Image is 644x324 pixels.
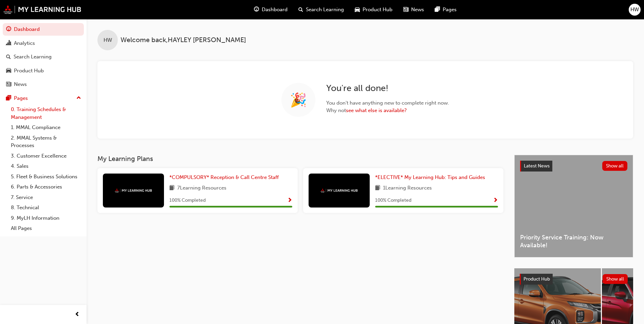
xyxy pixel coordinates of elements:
span: search-icon [6,54,11,60]
a: *COMPULSORY* Reception & Call Centre Staff [169,174,281,181]
a: Latest NewsShow all [520,161,627,172]
a: 3. Customer Excellence [8,151,84,161]
span: news-icon [6,82,11,88]
div: Search Learning [14,53,52,61]
a: Latest NewsShow allPriority Service Training: Now Available! [514,155,633,257]
span: Latest News [524,163,550,169]
div: Pages [14,94,28,102]
span: news-icon [403,5,408,14]
a: 8. Technical [8,202,84,213]
span: guage-icon [6,26,11,33]
a: car-iconProduct Hub [349,3,398,17]
div: Analytics [14,39,35,47]
span: up-icon [76,94,81,103]
a: Product HubShow all [520,274,628,285]
span: 100 % Completed [169,197,206,204]
span: 100 % Completed [375,197,411,204]
span: 🎉 [290,96,307,104]
a: search-iconSearch Learning [293,3,349,17]
button: Pages [3,92,84,105]
span: 7 Learning Resources [177,184,226,193]
a: Dashboard [3,23,84,36]
a: see what else is available? [346,107,407,113]
span: Priority Service Training: Now Available! [520,234,627,249]
button: Show all [602,161,628,171]
a: Search Learning [3,51,84,63]
span: *ELECTIVE* My Learning Hub: Tips and Guides [375,174,485,180]
a: Product Hub [3,65,84,77]
span: Dashboard [262,6,288,14]
img: mmal [115,188,152,193]
a: 2. MMAL Systems & Processes [8,133,84,151]
a: 9. MyLH Information [8,213,84,223]
span: car-icon [6,68,11,74]
a: News [3,78,84,91]
a: Analytics [3,37,84,50]
a: guage-iconDashboard [249,3,293,17]
span: guage-icon [254,5,259,14]
span: book-icon [169,184,174,193]
button: DashboardAnalyticsSearch LearningProduct HubNews [3,22,84,92]
a: news-iconNews [398,3,429,17]
button: Show Progress [493,196,498,205]
span: search-icon [298,5,303,14]
span: Product Hub [523,276,550,282]
a: *ELECTIVE* My Learning Hub: Tips and Guides [375,174,488,181]
img: mmal [3,5,81,14]
span: *COMPULSORY* Reception & Call Centre Staff [169,174,279,180]
button: HW [629,4,641,16]
a: 5. Fleet & Business Solutions [8,172,84,182]
a: 0. Training Schedules & Management [8,104,84,122]
span: You don ' t have anything new to complete right now. [326,99,449,107]
span: Show Progress [493,198,498,204]
div: News [14,80,27,88]
h2: You ' re all done! [326,83,449,94]
a: 1. MMAL Compliance [8,122,84,133]
span: 1 Learning Resources [383,184,432,193]
span: Welcome back , HAYLEY [PERSON_NAME] [121,36,246,44]
span: Why not [326,107,449,114]
button: Show Progress [287,196,292,205]
span: pages-icon [435,5,440,14]
a: pages-iconPages [429,3,462,17]
span: prev-icon [75,310,80,319]
div: Product Hub [14,67,44,75]
span: HW [630,6,639,14]
a: 4. Sales [8,161,84,172]
a: All Pages [8,223,84,234]
img: mmal [320,188,358,193]
span: book-icon [375,184,380,193]
span: Search Learning [306,6,344,14]
span: car-icon [355,5,360,14]
button: Show all [603,274,628,284]
a: 7. Service [8,192,84,203]
span: chart-icon [6,40,11,47]
span: Pages [443,6,457,14]
a: 6. Parts & Accessories [8,182,84,192]
span: Product Hub [363,6,392,14]
h3: My Learning Plans [97,155,503,163]
span: pages-icon [6,95,11,102]
span: Show Progress [287,198,292,204]
span: HW [104,36,112,44]
span: News [411,6,424,14]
